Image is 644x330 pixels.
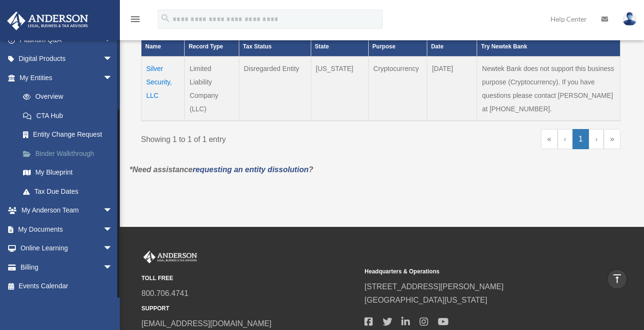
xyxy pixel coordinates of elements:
[541,129,558,149] a: First
[589,129,604,149] a: Next
[13,163,127,182] a: My Blueprint
[141,304,358,314] small: SUPPORT
[7,258,127,277] a: Billingarrow_drop_down
[13,87,122,106] a: Overview
[103,201,122,221] span: arrow_drop_down
[431,20,462,50] span: Federal Return Due Date
[160,13,171,24] i: search
[373,32,398,50] span: Business Purpose
[7,220,127,239] a: My Documentsarrow_drop_down
[188,43,223,50] span: Record Type
[239,57,311,121] td: Disregarded Entity
[13,106,127,125] a: CTA Hub
[103,220,122,239] span: arrow_drop_down
[558,129,573,149] a: Previous
[103,258,122,277] span: arrow_drop_down
[129,13,141,25] i: menu
[604,129,621,149] a: Last
[7,277,127,296] a: Events Calendar
[103,49,122,69] span: arrow_drop_down
[141,289,188,297] a: 800.706.4741
[7,68,127,87] a: My Entitiesarrow_drop_down
[141,273,358,283] small: TOLL FREE
[13,125,127,144] a: Entity Change Request
[13,182,127,201] a: Tax Due Dates
[185,57,239,121] td: Limited Liability Company (LLC)
[364,267,581,277] small: Headquarters & Operations
[311,57,368,121] td: [US_STATE]
[7,239,127,258] a: Online Learningarrow_drop_down
[141,251,199,263] img: Anderson Advisors Platinum Portal
[145,32,161,50] span: Entity Name
[315,32,350,50] span: Organization State
[364,283,503,291] a: [STREET_ADDRESS][PERSON_NAME]
[129,165,313,174] em: *Need assistance ?
[13,144,127,163] a: Binder Walkthrough
[622,12,637,26] img: User Pic
[193,165,309,174] a: requesting an entity dissolution
[103,239,122,259] span: arrow_drop_down
[7,201,127,220] a: My Anderson Teamarrow_drop_down
[427,57,477,121] td: [DATE]
[477,57,621,121] td: Newtek Bank does not support this business purpose (Cryptocurrency). If you have questions please...
[103,68,122,88] span: arrow_drop_down
[141,319,271,328] a: [EMAIL_ADDRESS][DOMAIN_NAME]
[141,57,185,121] td: Silver Security, LLC
[481,41,606,52] div: Try Newtek Bank
[368,57,427,121] td: Cryptocurrency
[573,129,589,149] a: 1
[607,269,627,289] a: vertical_align_top
[141,129,374,146] div: Showing 1 to 1 of 1 entry
[611,273,623,284] i: vertical_align_top
[243,43,272,50] span: Tax Status
[4,12,91,30] img: Anderson Advisors Platinum Portal
[7,49,127,69] a: Digital Productsarrow_drop_down
[364,296,487,304] a: [GEOGRAPHIC_DATA][US_STATE]
[129,17,141,25] a: menu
